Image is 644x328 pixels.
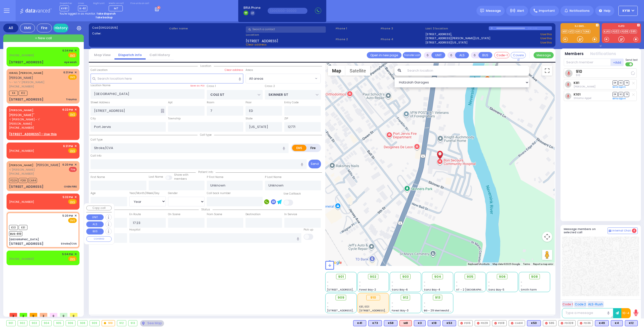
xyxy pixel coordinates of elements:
[499,274,506,279] span: 906
[574,85,595,88] span: Berish Mertz
[384,320,397,326] div: BLS
[359,309,407,312] span: [STREET_ADDRESS][PERSON_NAME]
[545,322,548,324] img: red-radio-icon.svg
[618,80,623,85] span: SO
[86,206,112,210] button: Copy call
[562,30,568,33] a: K61
[381,26,424,31] span: Phone 3
[74,195,77,199] span: ✕
[207,101,214,105] label: Room
[460,322,463,324] img: red-radio-icon.svg
[9,184,44,189] div: [STREET_ADDRESS]
[129,228,140,232] label: Hospital
[624,92,629,97] span: TR
[353,320,366,326] div: K41
[392,301,393,305] span: -
[91,83,110,87] label: Location Name
[91,117,96,121] label: City
[70,113,75,116] u: EMS
[198,64,214,68] span: Location
[609,230,611,232] img: comment-alt.png
[327,259,343,266] a: Open this area in Google Maps (opens a new window)
[74,144,77,148] span: ✕
[9,168,60,172] span: ר' [PERSON_NAME]
[246,117,253,121] label: State
[70,149,75,153] u: EMS
[603,30,611,33] a: KJFD
[99,26,118,30] span: [0912202515]
[488,280,490,284] span: -
[246,212,261,216] label: Destination
[359,280,361,284] span: -
[540,32,552,36] a: Use this
[327,284,329,288] span: -
[327,288,375,292] span: [STREET_ADDRESS][PERSON_NAME]
[60,12,96,16] span: You're logged in as monitor.
[478,52,492,58] button: BUS
[92,26,167,30] label: Cad:
[580,322,582,324] img: red-radio-icon.svg
[130,2,149,5] label: Fire units on call
[9,53,34,57] span: [PHONE_NUMBER]
[246,74,321,83] span: All areas
[9,71,43,75] a: ISRAEL [PERSON_NAME]
[68,218,77,223] span: EMS
[424,280,425,284] span: -
[595,320,609,326] div: BLS
[9,113,34,117] span: [PERSON_NAME]"
[90,320,99,326] div: 909
[168,101,173,105] label: Apt
[366,295,380,300] div: 910
[91,191,96,195] label: Age
[129,212,141,216] label: En Route
[612,30,620,33] a: FD32
[570,9,590,13] span: Notifications
[604,9,611,13] span: Help
[161,109,164,113] span: Other building occupants
[456,280,458,284] span: -
[9,241,44,246] div: [STREET_ADDRESS]
[540,40,552,45] a: Use this
[392,305,393,309] span: -
[308,160,321,168] button: Send
[345,66,370,76] button: Show satellite imagery
[613,97,626,100] a: Send again
[359,284,361,288] span: -
[60,2,72,5] label: Dispatcher
[574,92,581,96] a: K101
[621,30,629,33] a: FD36
[306,145,320,151] label: Fire
[114,53,146,57] a: Dispatch info
[622,9,630,13] span: KY18
[74,214,77,218] span: ✕
[576,70,582,73] a: 910
[328,66,345,76] button: Show street map
[435,295,440,300] span: 913
[19,91,27,96] span: K12
[624,80,629,85] span: TR
[30,320,39,326] div: 903
[246,33,334,37] label: Location
[632,228,636,233] span: 4
[207,84,216,88] label: Cross 1
[9,163,33,167] a: [PERSON_NAME]
[197,133,214,137] span: Call type
[368,320,382,326] div: BLS
[9,178,18,183] span: FD29
[70,313,77,317] span: 0
[424,301,425,305] span: -
[9,149,34,153] span: [PHONE_NUMBER]
[602,25,641,28] label: KJFD
[428,320,440,326] div: BLS
[86,228,104,235] button: BUS
[399,320,412,326] div: ALS KJ
[542,232,552,242] button: Map camera controls
[399,320,412,326] div: M8
[246,38,278,42] span: [STREET_ADDRESS]
[630,30,637,33] a: 595
[574,301,587,307] button: Code 2
[587,301,604,307] button: ALS-Rush
[569,30,575,33] a: K12
[91,74,244,83] input: Search location here
[359,305,369,309] span: K81, K101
